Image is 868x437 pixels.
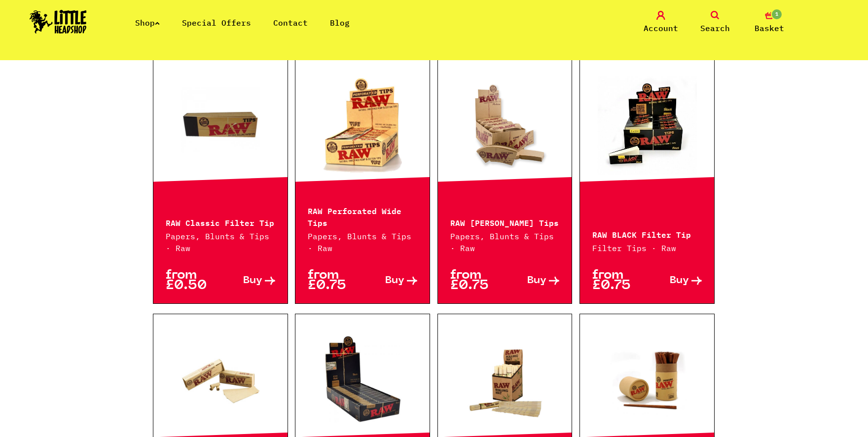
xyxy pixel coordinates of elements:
a: Blog [330,18,350,28]
span: Basket [755,22,784,34]
a: Search [690,11,740,34]
p: Filter Tips · Raw [592,242,702,254]
p: from £0.75 [450,270,505,291]
span: Buy [243,276,262,286]
span: Buy [385,276,404,286]
a: Buy [505,270,560,291]
p: Papers, Blunts & Tips · Raw [308,230,417,254]
p: RAW [PERSON_NAME] Tips [450,216,560,228]
p: Papers, Blunts & Tips · Raw [450,230,560,254]
span: 1 [771,8,783,20]
img: Little Head Shop Logo [30,10,87,34]
a: Shop [135,18,160,28]
p: RAW Perforated Wide Tips [308,204,417,228]
span: Buy [527,276,546,286]
span: Account [644,22,678,34]
a: Buy [647,270,702,291]
p: Papers, Blunts & Tips · Raw [166,230,275,254]
span: Buy [670,276,689,286]
p: from £0.75 [308,270,362,291]
span: Search [700,22,730,34]
p: from £0.50 [166,270,220,291]
p: from £0.75 [592,270,647,291]
a: Buy [362,270,417,291]
a: Buy [220,270,275,291]
a: Special Offers [182,18,251,28]
p: RAW Classic Filter Tip [166,216,275,228]
a: Contact [273,18,308,28]
a: 1 Basket [745,11,794,34]
p: RAW BLACK Filter Tip [592,228,702,240]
